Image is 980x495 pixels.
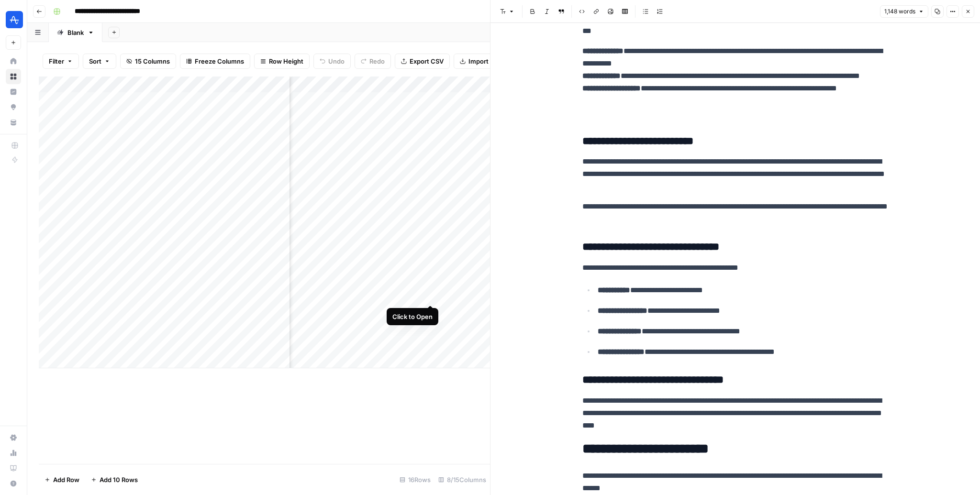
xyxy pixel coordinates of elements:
[328,56,345,66] span: Undo
[89,56,101,66] span: Sort
[100,475,138,484] span: Add 10 Rows
[880,5,928,18] button: 1,148 words
[6,84,21,99] a: Insights
[269,56,303,66] span: Row Height
[180,54,250,69] button: Freeze Columns
[369,56,385,66] span: Redo
[6,8,21,32] button: Workspace: Amplitude
[6,445,21,461] a: Usage
[454,54,509,69] button: Import CSV
[85,472,144,487] button: Add 10 Rows
[83,54,116,69] button: Sort
[6,69,21,84] a: Browse
[6,461,21,476] a: Learning Hub
[392,312,433,321] div: Click to Open
[6,476,21,491] button: Help + Support
[884,7,915,16] span: 1,148 words
[434,472,490,487] div: 8/15 Columns
[468,56,503,66] span: Import CSV
[49,23,102,42] a: Blank
[395,54,450,69] button: Export CSV
[53,475,79,484] span: Add Row
[313,54,351,69] button: Undo
[43,54,79,69] button: Filter
[396,472,434,487] div: 16 Rows
[135,56,170,66] span: 15 Columns
[254,54,310,69] button: Row Height
[49,56,64,66] span: Filter
[6,11,23,28] img: Amplitude Logo
[6,115,21,130] a: Your Data
[6,99,21,115] a: Opportunities
[39,472,85,487] button: Add Row
[6,54,21,69] a: Home
[6,430,21,445] a: Settings
[410,56,444,66] span: Export CSV
[120,54,176,69] button: 15 Columns
[195,56,244,66] span: Freeze Columns
[67,28,84,37] div: Blank
[355,54,391,69] button: Redo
